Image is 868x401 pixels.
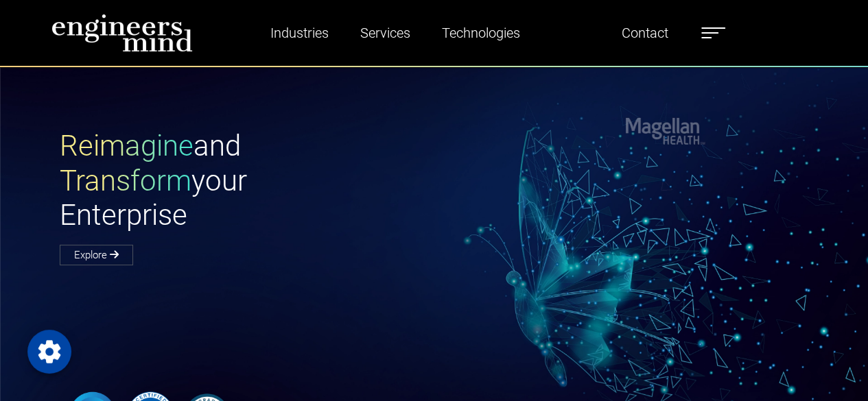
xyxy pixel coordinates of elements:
[60,129,193,162] span: Reimagine
[436,17,526,49] a: Technologies
[60,164,191,197] span: Transform
[355,17,416,49] a: Services
[60,245,133,265] a: Explore
[265,17,334,49] a: Industries
[616,17,674,49] a: Contact
[60,129,434,232] h1: and your Enterprise
[51,14,193,52] img: logo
